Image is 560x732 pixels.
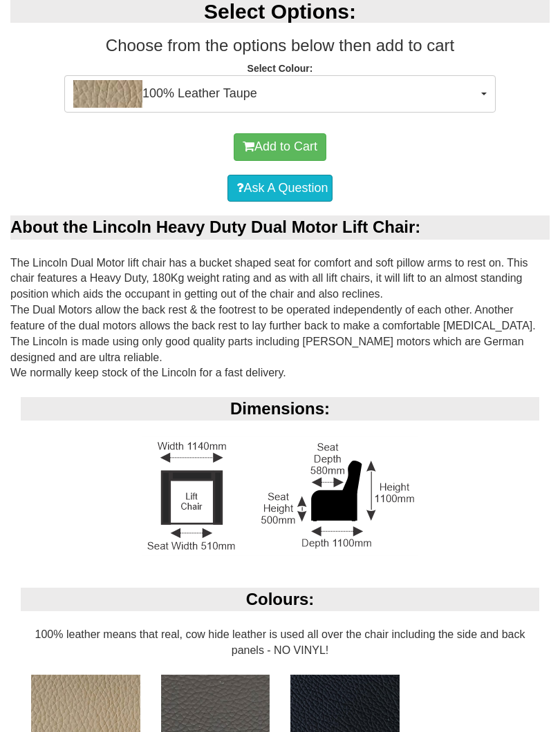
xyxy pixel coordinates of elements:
[73,80,478,108] span: 100% Leather Taupe
[142,436,418,556] img: Lift Chair
[10,215,550,239] div: About the Lincoln Heavy Duty Dual Motor Lift Chair:
[10,37,550,55] h3: Choose from the options below then add to cart
[64,75,496,113] button: 100% Leather Taupe100% Leather Taupe
[227,175,332,202] a: Ask A Question
[248,63,313,74] strong: Select Colour:
[73,80,142,108] img: 100% Leather Taupe
[21,588,539,611] div: Colours:
[21,397,539,421] div: Dimensions:
[234,133,326,161] button: Add to Cart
